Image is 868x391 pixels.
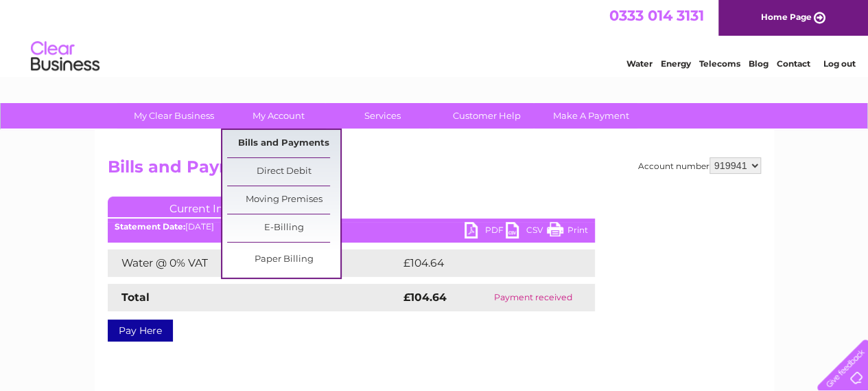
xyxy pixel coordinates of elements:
[506,222,547,242] a: CSV
[430,103,543,129] a: Customer Help
[472,284,595,311] td: Payment received
[108,320,173,342] a: Pay Here
[749,58,769,69] a: Blog
[117,103,231,129] a: My Clear Business
[227,186,340,214] a: Moving Premises
[465,222,506,242] a: PDF
[115,221,185,232] b: Statement Date:
[400,249,570,277] td: £104.64
[121,291,150,304] strong: Total
[638,157,761,174] div: Account number
[30,36,100,78] img: logo.png
[609,7,704,24] a: 0333 014 3131
[227,130,340,157] a: Bills and Payments
[108,157,761,183] h2: Bills and Payments
[108,222,595,232] div: [DATE]
[547,222,588,242] a: Print
[661,58,691,69] a: Energy
[535,103,648,129] a: Make A Payment
[108,249,400,277] td: Water @ 0% VAT
[699,58,740,69] a: Telecoms
[108,197,314,217] a: Current Invoice
[222,103,335,129] a: My Account
[110,8,759,67] div: Clear Business is a trading name of Verastar Limited (registered in [GEOGRAPHIC_DATA] No. 3667643...
[403,291,447,304] strong: £104.64
[227,214,340,242] a: E-Billing
[777,58,810,69] a: Contact
[227,158,340,186] a: Direct Debit
[626,58,653,69] a: Water
[823,58,855,69] a: Log out
[326,103,439,129] a: Services
[227,246,340,273] a: Paper Billing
